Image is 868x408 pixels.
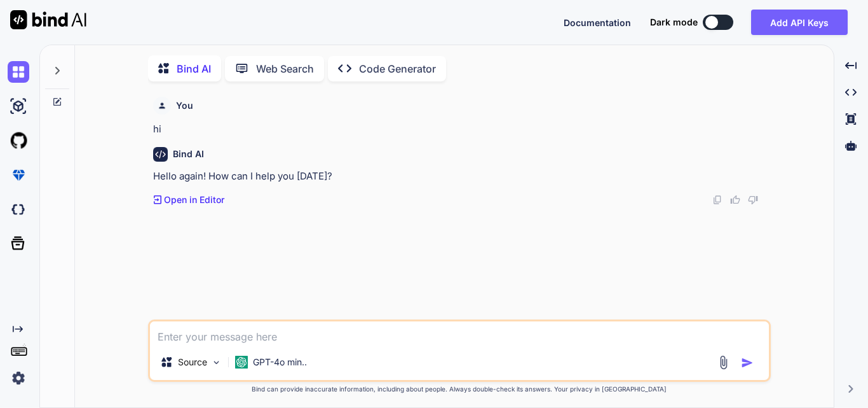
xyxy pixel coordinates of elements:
img: GPT-4o mini [235,356,248,369]
h6: Bind AI [173,148,204,160]
img: darkCloudIdeIcon [8,199,29,220]
p: hi [153,122,768,137]
button: Add API Keys [751,10,848,35]
p: Web Search [256,61,314,76]
img: ai-studio [8,95,29,117]
img: chat [8,61,29,83]
p: Bind AI [177,61,211,76]
img: icon [741,356,754,369]
img: attachment [716,355,731,370]
img: like [730,195,740,205]
img: copy [712,195,722,205]
img: Pick Models [211,357,222,368]
p: Open in Editor [164,193,224,206]
button: Documentation [564,16,631,29]
p: Source [178,356,207,369]
img: githubLight [8,130,29,151]
img: Bind AI [10,10,86,29]
span: Documentation [564,17,631,28]
img: premium [8,164,29,186]
img: settings [8,367,29,389]
p: GPT-4o min.. [253,356,307,369]
p: Bind can provide inaccurate information, including about people. Always double-check its answers.... [148,384,771,394]
img: dislike [748,195,758,205]
p: Hello again! How can I help you [DATE]? [153,169,768,184]
p: Code Generator [359,61,436,76]
span: Dark mode [650,16,698,29]
h6: You [176,99,193,112]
